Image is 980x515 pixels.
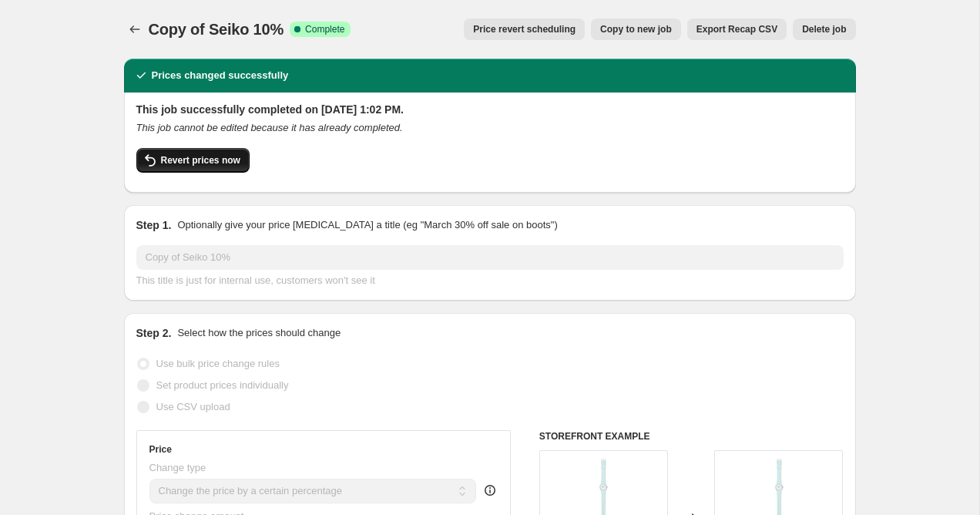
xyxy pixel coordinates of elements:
[152,68,289,83] h2: Prices changed successfully
[802,23,846,35] span: Delete job
[539,430,844,443] h6: STOREFRONT EXAMPLE
[136,217,172,233] h2: Step 1.
[136,122,403,133] i: This job cannot be edited because it has already completed.
[177,217,557,233] p: Optionally give your price [MEDICAL_DATA] a title (eg "March 30% off sale on boots")
[124,19,146,40] button: Price change jobs
[156,358,280,369] span: Use bulk price change rules
[305,23,344,35] span: Complete
[482,483,498,498] div: help
[696,23,777,35] span: Export Recap CSV
[149,443,172,456] h3: Price
[177,325,341,341] p: Select how the prices should change
[591,19,681,40] button: Copy to new job
[149,21,284,38] span: Copy of Seiko 10%
[473,23,576,35] span: Price revert scheduling
[156,401,230,412] span: Use CSV upload
[136,245,844,270] input: 30% off holiday sale
[136,102,844,117] h2: This job successfully completed on [DATE] 1:02 PM.
[161,154,240,167] span: Revert prices now
[464,19,585,40] button: Price revert scheduling
[156,379,289,391] span: Set product prices individually
[136,148,250,173] button: Revert prices now
[136,274,375,286] span: This title is just for internal use, customers won't see it
[793,19,855,40] button: Delete job
[136,325,172,341] h2: Step 2.
[600,23,672,35] span: Copy to new job
[149,462,206,473] span: Change type
[687,19,787,40] button: Export Recap CSV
